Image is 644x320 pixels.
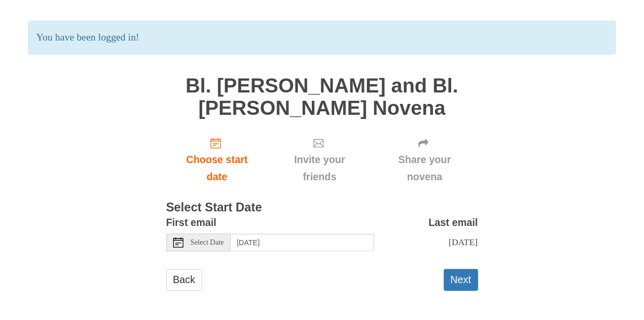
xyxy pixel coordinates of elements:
div: Click "Next" to confirm your start date first. [372,129,478,191]
a: Back [166,269,202,290]
span: Invite your friends [278,151,361,185]
span: Select Date [191,239,224,246]
h1: Bl. [PERSON_NAME] and Bl. [PERSON_NAME] Novena [166,75,478,119]
button: Next [444,269,478,290]
label: Last email [429,214,478,231]
label: First email [166,214,217,231]
a: Choose start date [166,129,268,191]
p: You have been logged in! [28,21,616,55]
span: [DATE] [449,237,478,247]
span: Choose start date [177,151,258,185]
h3: Select Start Date [166,201,478,215]
div: Click "Next" to confirm your start date first. [268,129,371,191]
span: Share your novena [382,151,468,185]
